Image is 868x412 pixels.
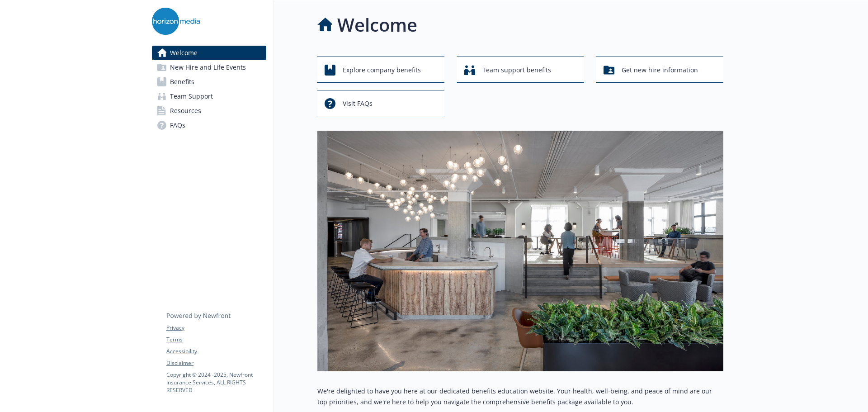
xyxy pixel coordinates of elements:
[170,46,198,60] span: Welcome
[482,62,551,79] span: Team support benefits
[152,75,266,89] a: Benefits
[317,90,444,116] button: Visit FAQs
[170,89,213,104] span: Team Support
[166,336,266,344] a: Terms
[457,57,584,83] button: Team support benefits
[317,386,723,407] p: We're delighted to have you here at our dedicated benefits education website. Your health, well-b...
[343,62,421,79] span: Explore company benefits
[152,60,266,75] a: New Hire and Life Events
[152,89,266,104] a: Team Support
[170,118,185,133] span: FAQs
[166,324,266,332] a: Privacy
[337,11,417,38] h1: Welcome
[166,371,266,394] p: Copyright © 2024 - 2025 , Newfront Insurance Services, ALL RIGHTS RESERVED
[152,46,266,60] a: Welcome
[317,57,444,83] button: Explore company benefits
[166,359,266,367] a: Disclaimer
[170,75,194,89] span: Benefits
[622,62,698,79] span: Get new hire information
[343,95,373,112] span: Visit FAQs
[152,104,266,118] a: Resources
[170,60,246,75] span: New Hire and Life Events
[596,57,723,83] button: Get new hire information
[170,104,201,118] span: Resources
[152,118,266,133] a: FAQs
[317,131,723,371] img: overview page banner
[166,347,266,355] a: Accessibility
